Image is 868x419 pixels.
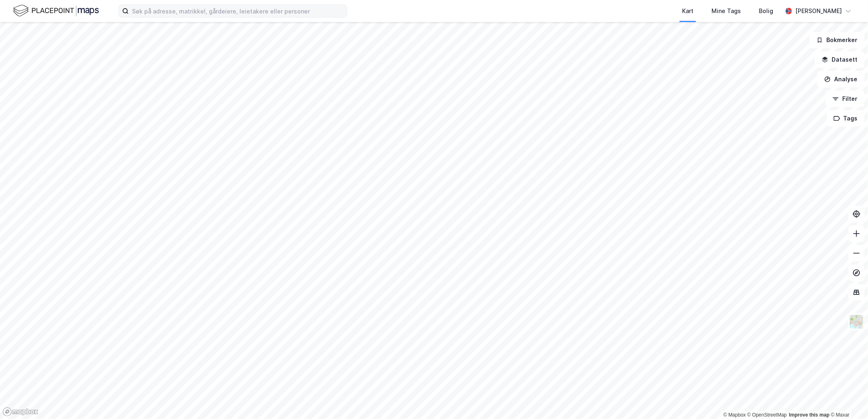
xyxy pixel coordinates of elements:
div: [PERSON_NAME] [795,6,842,16]
img: logo.f888ab2527a4732fd821a326f86c7f29.svg [13,4,99,18]
div: Mine Tags [711,6,741,16]
iframe: Chat Widget [827,380,868,419]
input: Søk på adresse, matrikkel, gårdeiere, leietakere eller personer [129,5,347,17]
div: Bolig [759,6,773,16]
div: Kart [682,6,694,16]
